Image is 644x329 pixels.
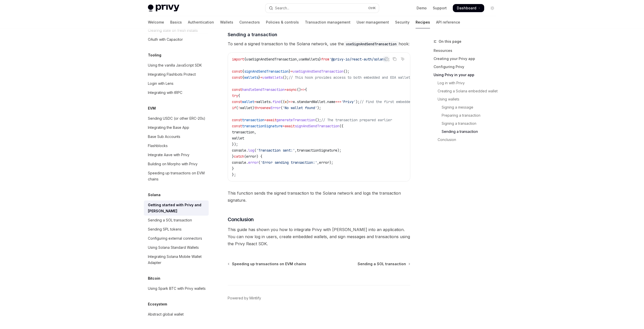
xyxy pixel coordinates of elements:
span: Sending a SOL transaction [358,261,406,266]
span: useWallets [262,75,283,80]
a: Log in with Privy [434,79,500,87]
span: '@privy-io/react-auth/solana' [329,57,388,61]
span: { [238,93,240,98]
a: Policies & controls [266,16,299,28]
span: transactionSignature [242,124,283,128]
span: . [246,148,248,153]
button: Open search [265,4,379,13]
span: useSignAndSendTransaction [293,69,343,74]
div: Integrating Solana Mobile Wallet Adapter [148,254,206,266]
a: Using Spark BTC with Privy wallets [144,284,209,293]
a: Preparing a transaction [434,111,500,119]
a: Abstract global wallet [144,310,209,319]
span: import [232,57,244,61]
h5: Ecosystem [148,301,167,307]
a: Support [433,6,447,11]
a: Integrating with tRPC [144,88,209,97]
span: This guide has shown you how to integrate Privy with [PERSON_NAME] into an application. You can n... [228,226,410,247]
span: signAndSendTransaction [244,69,289,74]
a: Configuring external connectors [144,234,209,243]
span: ( [258,160,260,165]
a: Sending SPL tokens [144,225,209,234]
a: Signing a transaction [434,119,500,128]
code: useSignAndSendTransaction [344,41,399,47]
span: ! [238,106,240,110]
span: transactionSignature [297,148,337,153]
span: const [232,87,242,92]
a: Wallets [220,16,233,28]
span: . [325,99,327,104]
span: (); [315,118,321,122]
span: ); [329,160,333,165]
span: ({ [339,124,343,128]
div: Using Solana Standard Wallets [148,244,199,251]
div: Search... [275,5,289,11]
a: Welcome [148,16,164,28]
span: , [254,130,256,134]
span: console [232,160,246,165]
span: generateTransaction [277,118,315,122]
a: Sending USDC (or other ERC-20s) [144,114,209,123]
span: Conclusion [228,216,254,223]
span: } [289,69,291,74]
a: Flashblocks [144,141,209,150]
span: ); [317,106,321,110]
span: { [305,87,307,92]
span: { [242,69,244,74]
a: Integrate Aave with Privy [144,150,209,159]
span: const [232,75,242,80]
h5: Bitcoin [148,275,160,281]
div: Using the vanilla JavaScript SDK [148,62,202,68]
span: . [295,99,297,104]
span: catch [234,154,244,159]
span: // Find the first embedded wallet [360,99,426,104]
span: error [248,160,258,165]
span: ( [244,154,246,159]
span: const [232,124,242,128]
a: Sending a SOL transaction [144,216,209,225]
div: Abstract global wallet [148,311,184,317]
a: OAuth with Capacitor [144,35,209,44]
span: = [260,75,262,80]
span: = [291,69,293,74]
a: Demo [417,6,427,11]
span: log [248,148,254,153]
a: Recipes [416,16,430,28]
div: Speeding up transactions on EVM chains [148,170,206,182]
h5: Solana [148,192,161,198]
a: API reference [436,16,460,28]
button: Report incorrect code [383,56,390,62]
span: error [319,160,329,165]
span: ( [254,148,256,153]
span: handleSendTransaction [242,87,285,92]
span: (); [343,69,349,74]
div: Base Sub Accounts [148,134,180,140]
a: Dashboard [453,4,484,12]
h5: Tooling [148,52,161,58]
span: }); [232,142,238,147]
span: = [254,99,256,104]
span: async [287,87,297,92]
span: , [317,160,319,165]
span: const [232,69,242,74]
span: }; [232,172,236,177]
a: Using wallets [434,95,500,103]
span: error [246,154,256,159]
span: === [335,99,341,104]
span: To send a signed transaction to the Solana network, use the hook: [228,40,410,47]
span: from [321,57,329,61]
span: const [232,118,242,122]
a: Configuring Privy [434,63,500,71]
span: throw [254,106,264,110]
span: Dashboard [457,6,476,11]
span: find [272,99,281,104]
div: Integrating with tRPC [148,90,182,96]
div: Integrating the Base App [148,125,189,131]
a: Powered by Mintlify [228,296,261,301]
span: try [232,93,238,98]
span: , [295,148,297,153]
span: = [283,124,285,128]
a: Integrating the Base App [144,123,209,132]
span: Sending a transaction [228,31,277,38]
div: Integrating Flashbots Protect [148,71,196,77]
